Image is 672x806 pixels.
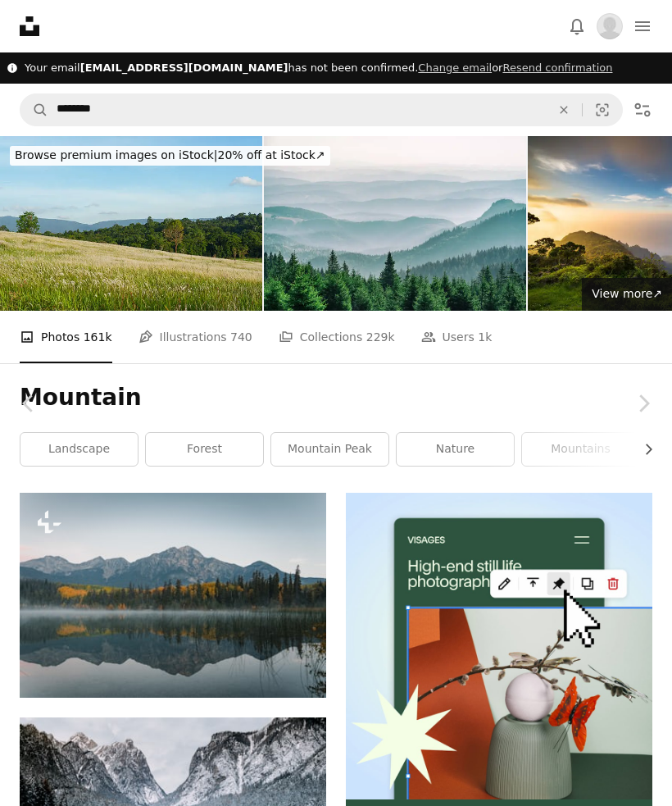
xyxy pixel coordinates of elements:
a: forest [146,433,263,466]
a: Users 1k [421,311,493,363]
button: Filters [626,93,659,126]
a: nature [397,433,514,466]
a: Collections 229k [279,311,395,363]
button: Profile [593,10,626,43]
a: mountains [522,433,639,466]
span: 740 [230,328,252,346]
button: Resend confirmation [502,60,612,76]
div: 20% off at iStock ↗ [10,146,330,166]
button: Menu [626,10,659,43]
span: 229k [366,328,395,346]
button: Notifications [561,10,593,43]
a: Illustrations 740 [138,311,252,363]
span: Browse premium images on iStock | [15,148,217,162]
a: a lake surrounded by trees with mountains in the background [20,588,326,603]
button: Search Unsplash [20,94,48,125]
a: mountain peak [271,433,388,466]
a: landscape [20,433,138,466]
a: Change email [418,61,492,74]
form: Find visuals sitewide [20,93,623,126]
span: [EMAIL_ADDRESS][DOMAIN_NAME] [80,61,288,74]
button: Visual search [583,94,622,125]
span: 1k [478,328,492,346]
div: Your email has not been confirmed. [25,60,612,76]
img: a lake surrounded by trees with mountains in the background [20,493,326,698]
button: Clear [546,94,582,125]
img: file-1723602894256-972c108553a7image [346,493,652,799]
span: or [418,61,612,74]
a: View more↗ [582,278,672,311]
img: Avatar of user Jia [597,13,623,39]
h1: Mountain [20,383,652,412]
a: Next [615,325,672,482]
a: Home — Unsplash [20,16,39,36]
span: View more ↗ [592,287,662,300]
img: Mountain covered with a coniferous fir tree forest. Scenic landscape from Carpathian Mountains. [264,136,526,311]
